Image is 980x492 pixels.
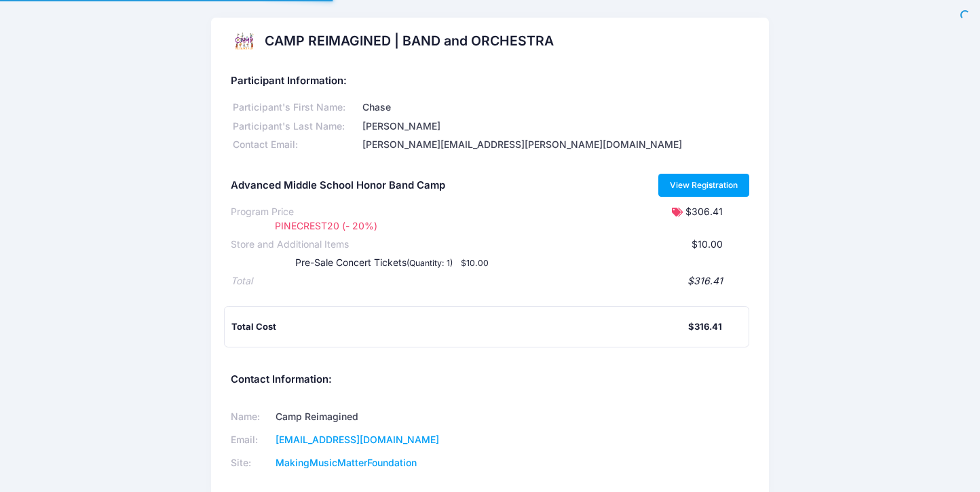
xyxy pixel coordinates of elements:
div: Store and Additional Items [231,238,349,252]
h5: Contact Information: [231,374,749,386]
small: (Quantity: 1) [407,258,453,268]
a: [EMAIL_ADDRESS][DOMAIN_NAME] [276,434,439,445]
div: Chase [360,100,749,115]
div: $316.41 [688,320,722,334]
a: MakingMusicMatterFoundation [276,457,417,468]
td: Name: [231,406,271,429]
td: Site: [231,452,271,475]
a: View Registration [658,174,750,197]
div: Participant's First Name: [231,100,360,115]
h5: Participant Information: [231,75,749,88]
div: $316.41 [252,274,723,288]
div: Total [231,274,252,288]
div: Contact Email: [231,138,360,152]
small: $10.00 [461,258,489,268]
div: Pre-Sale Concert Tickets [268,256,578,270]
div: PINECREST20 (- 20%) [268,219,534,233]
div: Program Price [231,205,294,219]
div: [PERSON_NAME] [360,119,749,134]
h2: CAMP REIMAGINED | BAND and ORCHESTRA [265,33,554,49]
div: [PERSON_NAME][EMAIL_ADDRESS][PERSON_NAME][DOMAIN_NAME] [360,138,749,152]
td: Email: [231,429,271,452]
td: Camp Reimagined [271,406,472,429]
div: $10.00 [349,238,723,252]
div: Total Cost [231,320,688,334]
span: $306.41 [685,206,723,217]
h5: Advanced Middle School Honor Band Camp [231,180,445,192]
div: Participant's Last Name: [231,119,360,134]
